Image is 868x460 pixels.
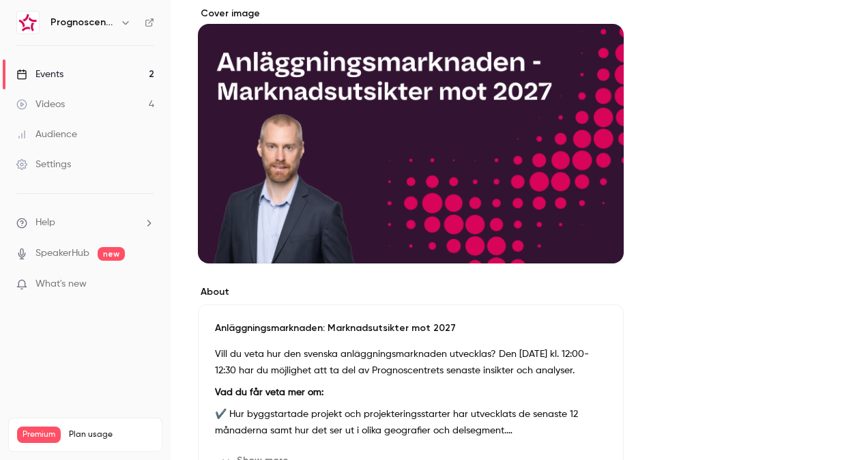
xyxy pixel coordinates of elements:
div: Videos [16,98,65,111]
div: Settings [16,158,71,171]
section: Cover image [198,7,624,263]
iframe: Noticeable Trigger [138,278,154,291]
label: Cover image [198,7,624,20]
span: Premium [17,427,61,443]
span: What's new [35,277,87,291]
p: Vill du veta hur den svenska anläggningsmarknaden utvecklas? Den [DATE] kl. 12:00-12:30 har du mö... [215,346,607,379]
a: SpeakerHub [35,246,89,261]
p: Anläggningsmarknaden: Marknadsutsikter mot 2027 [215,321,607,335]
img: Prognoscentret | Powered by Hubexo [17,12,39,33]
strong: Vad du får veta mer om: [215,388,323,397]
p: ✔️ Hur byggstartade projekt och projekteringsstarter har utvecklats de senaste 12 månaderna samt ... [215,406,607,439]
span: Help [35,216,55,230]
span: Plan usage [69,429,154,440]
div: Events [16,68,63,81]
h6: Prognoscentret | Powered by Hubexo [50,16,115,29]
li: help-dropdown-opener [16,216,154,230]
label: About [198,285,624,299]
span: new [98,247,125,261]
div: Audience [16,128,77,141]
